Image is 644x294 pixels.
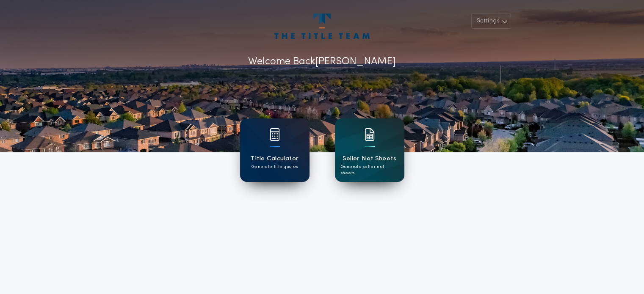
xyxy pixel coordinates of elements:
p: Generate title quotes [252,164,298,170]
p: Welcome Back [PERSON_NAME] [248,54,396,69]
button: Settings [471,14,511,29]
h1: Title Calculator [250,154,299,164]
a: card iconTitle CalculatorGenerate title quotes [240,118,310,182]
h1: Seller Net Sheets [343,154,396,164]
img: card icon [365,128,375,141]
img: account-logo [274,14,369,39]
img: card icon [270,128,280,141]
p: Generate seller net sheets [341,164,398,176]
a: card iconSeller Net SheetsGenerate seller net sheets [335,118,404,182]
